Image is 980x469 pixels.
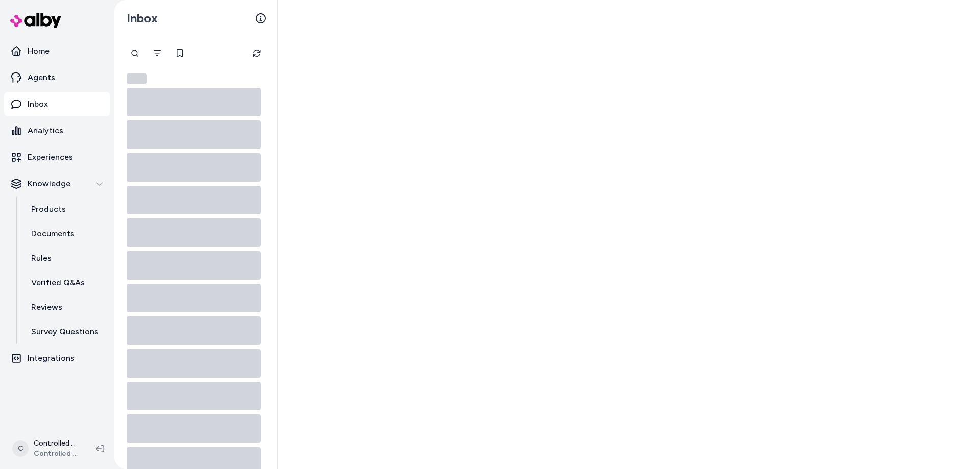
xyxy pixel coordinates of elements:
[28,45,50,57] p: Home
[28,98,48,110] p: Inbox
[21,246,110,270] a: Rules
[10,13,61,28] img: alby Logo
[147,43,167,63] button: Filter
[21,221,110,246] a: Documents
[28,125,63,137] p: Analytics
[28,151,73,163] p: Experiences
[31,326,99,338] p: Survey Questions
[21,295,110,319] a: Reviews
[127,11,158,26] h2: Inbox
[31,301,62,313] p: Reviews
[34,449,80,459] span: Controlled Chaos
[4,145,110,169] a: Experiences
[34,438,80,449] p: Controlled Chaos Shopify
[21,197,110,221] a: Products
[31,203,66,215] p: Products
[31,228,75,240] p: Documents
[28,352,75,364] p: Integrations
[4,171,110,196] button: Knowledge
[4,118,110,143] a: Analytics
[21,270,110,295] a: Verified Q&As
[247,43,267,63] button: Refresh
[4,65,110,90] a: Agents
[31,277,85,289] p: Verified Q&As
[28,178,70,190] p: Knowledge
[4,92,110,116] a: Inbox
[21,319,110,344] a: Survey Questions
[31,252,52,264] p: Rules
[4,346,110,371] a: Integrations
[6,432,88,465] button: CControlled Chaos ShopifyControlled Chaos
[12,440,29,457] span: C
[28,71,55,84] p: Agents
[4,39,110,63] a: Home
